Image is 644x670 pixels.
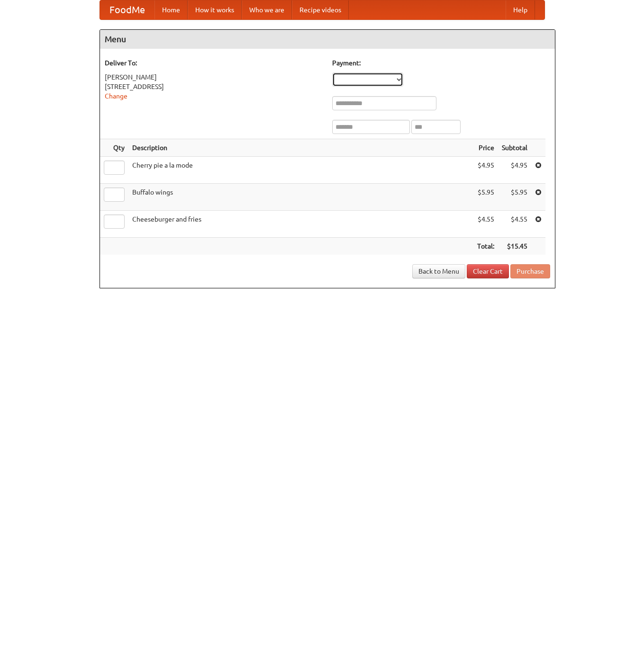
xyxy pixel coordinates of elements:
[467,264,509,278] a: Clear Cart
[412,264,465,278] a: Back to Menu
[188,0,242,19] a: How it works
[128,211,473,238] td: Cheeseburger and fries
[105,82,323,91] div: [STREET_ADDRESS]
[242,0,292,19] a: Who we are
[473,238,498,255] th: Total:
[100,30,555,49] h4: Menu
[100,139,128,157] th: Qty
[128,139,473,157] th: Description
[332,58,550,68] h5: Payment:
[498,157,531,184] td: $4.95
[473,157,498,184] td: $4.95
[128,184,473,211] td: Buffalo wings
[105,58,323,68] h5: Deliver To:
[506,0,535,19] a: Help
[473,184,498,211] td: $5.95
[100,0,154,19] a: FoodMe
[292,0,349,19] a: Recipe videos
[510,264,550,278] button: Purchase
[128,157,473,184] td: Cherry pie a la mode
[105,72,323,82] div: [PERSON_NAME]
[105,92,127,100] a: Change
[498,139,531,157] th: Subtotal
[498,211,531,238] td: $4.55
[498,184,531,211] td: $5.95
[473,211,498,238] td: $4.55
[498,238,531,255] th: $15.45
[473,139,498,157] th: Price
[154,0,188,19] a: Home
